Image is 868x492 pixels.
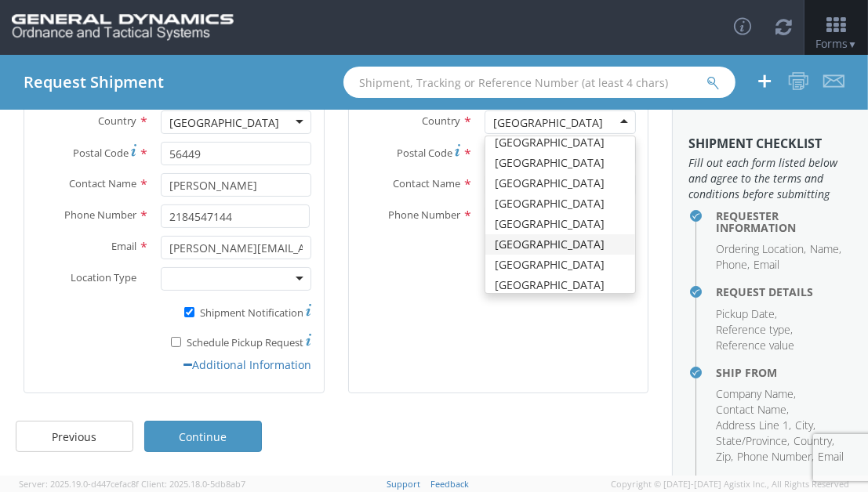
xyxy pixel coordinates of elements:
h4: Request Details [716,286,852,298]
li: Pickup Date [716,306,777,322]
span: Postal Code [397,146,452,160]
input: Shipment Notification [184,307,194,317]
li: State/Province [716,433,790,449]
span: Email [111,239,136,253]
div: [GEOGRAPHIC_DATA] [485,214,635,234]
h4: Requester Information [716,210,852,234]
a: Continue [144,421,262,452]
span: Contact Name [393,176,460,190]
label: Shipment Notification [161,302,312,320]
a: Support [387,478,421,490]
div: [GEOGRAPHIC_DATA] [169,115,279,131]
li: City [795,418,815,433]
li: Name [810,241,841,257]
li: Country [794,433,834,449]
li: Company Name [716,386,796,402]
div: [GEOGRAPHIC_DATA] [485,255,635,275]
div: [GEOGRAPHIC_DATA] [485,173,635,194]
a: Previous [16,421,133,452]
li: Reference type [716,322,793,338]
span: Client: 2025.18.0-5db8ab7 [141,478,245,490]
input: Shipment, Tracking or Reference Number (at least 4 chars) [343,67,735,98]
div: [GEOGRAPHIC_DATA] [485,153,635,173]
li: Contact Name [716,402,789,418]
input: Schedule Pickup Request [171,337,181,347]
h4: Request Shipment [24,74,164,91]
h4: Ship From [716,367,852,378]
li: Reference value [716,338,794,353]
span: Server: 2025.19.0-d447cefac8f [19,478,139,490]
span: Contact Name [69,176,136,190]
li: Phone Number [737,449,814,465]
div: [GEOGRAPHIC_DATA] [493,115,603,131]
li: Ordering Location [716,241,806,257]
img: gd-ots-0c3321f2eb4c994f95cb.png [12,14,234,41]
span: Postal Code [73,146,129,160]
div: [GEOGRAPHIC_DATA] [485,132,635,153]
span: Phone Number [64,208,136,222]
li: Zip [716,449,733,465]
span: Country [422,114,460,128]
span: Forms [815,36,857,51]
span: Copyright © [DATE]-[DATE] Agistix Inc., All Rights Reserved [611,478,849,490]
h3: Shipment Checklist [688,137,852,151]
a: Feedback [431,478,470,490]
div: [GEOGRAPHIC_DATA] [485,194,635,214]
div: [GEOGRAPHIC_DATA] [485,234,635,255]
li: Phone [716,257,750,273]
div: [GEOGRAPHIC_DATA] [485,275,635,295]
span: Country [98,114,136,128]
li: Email [754,257,779,273]
span: Fill out each form listed below and agree to the terms and conditions before submitting [688,155,852,202]
label: Schedule Pickup Request [161,331,312,350]
li: Address Line 1 [716,418,791,433]
span: ▼ [848,38,857,51]
a: Additional Information [184,357,312,372]
span: Location Type [71,270,136,284]
span: Phone Number [388,208,460,222]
